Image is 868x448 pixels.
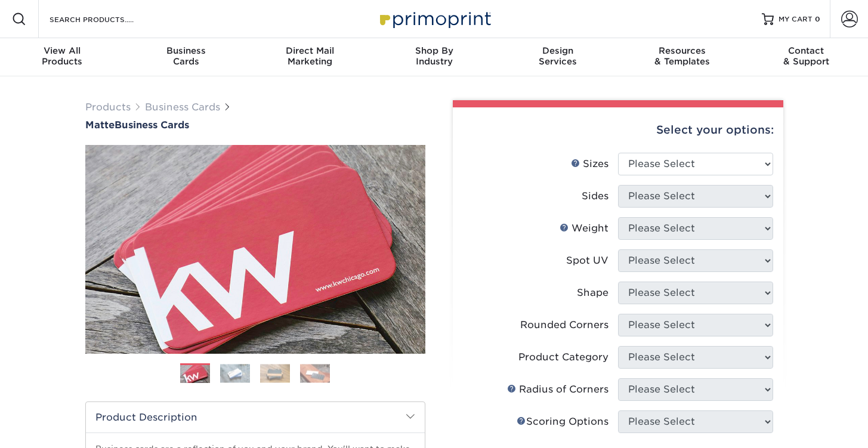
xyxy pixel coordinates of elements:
span: Contact [744,45,868,56]
div: Marketing [248,45,372,67]
span: MY CART [779,14,813,24]
img: Primoprint [375,6,494,32]
div: Shape [577,286,608,300]
a: BusinessCards [124,38,248,76]
a: Business Cards [145,101,220,113]
div: Sizes [571,157,608,171]
img: Business Cards 04 [300,364,330,382]
span: Business [124,45,248,56]
span: Design [496,45,620,56]
a: Resources& Templates [620,38,744,76]
a: Contact& Support [744,38,868,76]
div: Spot UV [566,254,608,268]
span: Matte [85,119,115,131]
input: SEARCH PRODUCTS..... [48,12,165,26]
span: Shop By [372,45,496,56]
img: Business Cards 02 [220,364,250,382]
div: Sides [582,189,608,203]
div: Scoring Options [517,415,608,429]
div: Weight [560,221,608,236]
a: Shop ByIndustry [372,38,496,76]
img: Business Cards 03 [260,364,290,382]
a: Direct MailMarketing [248,38,372,76]
img: Business Cards 01 [180,359,210,389]
div: & Support [744,45,868,67]
div: Services [496,45,620,67]
div: Select your options: [462,107,774,153]
a: DesignServices [496,38,620,76]
a: Products [85,101,131,113]
a: MatteBusiness Cards [85,119,425,131]
span: Resources [620,45,744,56]
div: Radius of Corners [507,382,608,397]
h1: Business Cards [85,119,425,131]
div: Industry [372,45,496,67]
div: Cards [124,45,248,67]
div: Product Category [518,350,608,364]
div: Rounded Corners [520,318,608,332]
span: Direct Mail [248,45,372,56]
span: 0 [815,15,820,23]
div: & Templates [620,45,744,67]
h2: Product Description [86,402,425,432]
img: Matte 01 [85,79,425,419]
